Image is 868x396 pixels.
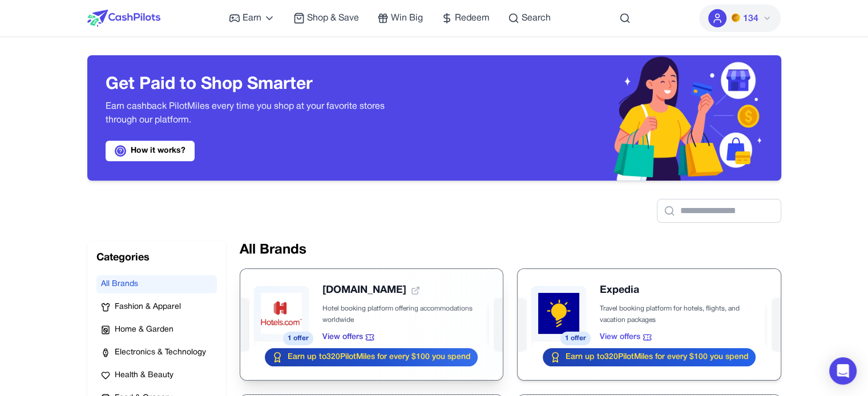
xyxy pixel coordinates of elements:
button: Home & Garden [96,321,217,339]
span: Health & Beauty [115,370,173,381]
a: Earn [229,11,275,25]
button: All Brands [96,275,217,293]
button: Electronics & Technology [96,344,217,362]
span: Win Big [391,11,423,25]
a: How it works? [106,141,195,161]
img: PMs [731,13,740,22]
button: PMs134 [699,5,781,32]
span: Earn [243,11,261,25]
img: CashPilots Logo [87,10,160,27]
a: Win Big [377,11,423,25]
a: Shop & Save [293,11,359,25]
a: Redeem [441,11,490,25]
div: Open Intercom Messenger [829,357,857,385]
p: Earn cashback PilotMiles every time you shop at your favorite stores through our platform. [106,100,416,127]
span: 134 [742,12,758,26]
span: Electronics & Technology [115,347,206,358]
span: Search [522,11,551,25]
button: Fashion & Apparel [96,298,217,316]
h3: Get Paid to Shop Smarter [106,75,416,95]
h2: Categories [96,250,217,266]
img: Header decoration [434,55,781,181]
span: Home & Garden [115,324,173,336]
span: Shop & Save [307,11,359,25]
a: Search [508,11,551,25]
h2: All Brands [240,241,781,259]
button: Health & Beauty [96,366,217,385]
span: Fashion & Apparel [115,301,181,313]
span: Redeem [455,11,490,25]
